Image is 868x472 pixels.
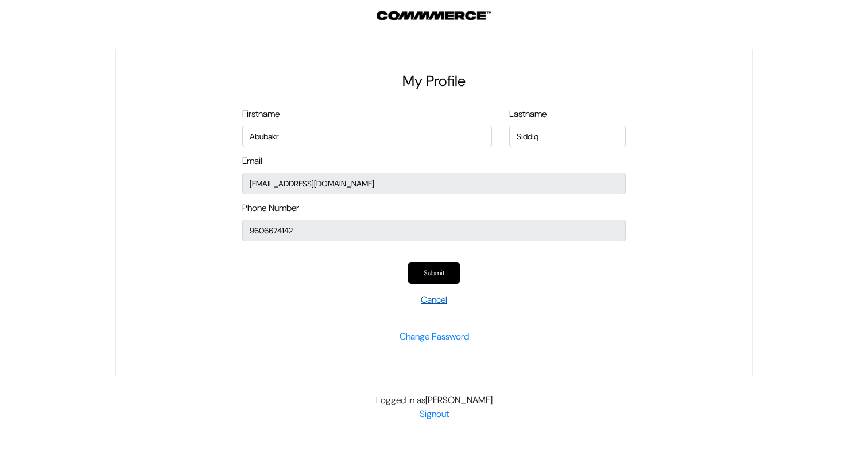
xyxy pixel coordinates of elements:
b: [PERSON_NAME] [425,394,493,406]
label: Phone Number [242,201,299,215]
a: Change Password [400,330,469,342]
img: Outdocart [377,11,491,20]
a: Signout [420,408,449,420]
label: Firstname [242,107,280,121]
button: Submit [408,262,460,284]
a: Cancel [421,294,447,306]
input: Phone Number [242,220,626,241]
input: Email [242,173,626,194]
h2: My Profile [242,72,626,90]
input: First Name [242,126,492,147]
label: Lastname [509,107,547,121]
label: Email [242,154,262,168]
input: First Name [509,126,626,147]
